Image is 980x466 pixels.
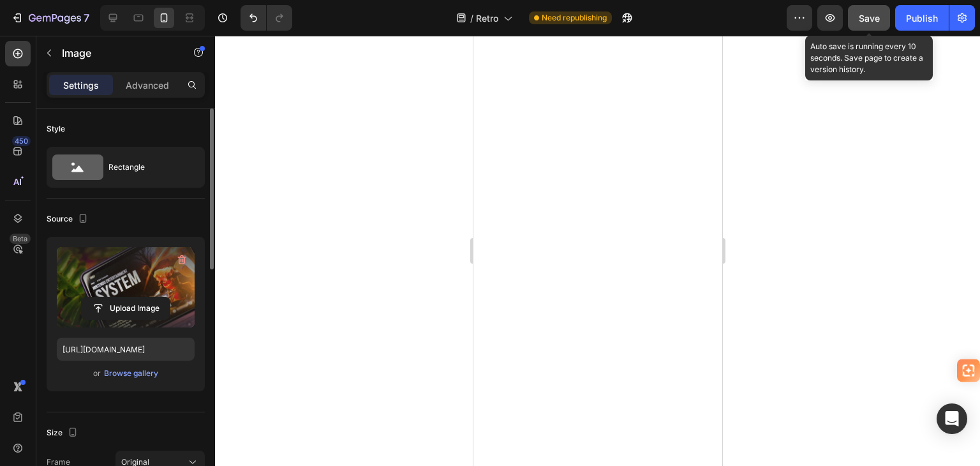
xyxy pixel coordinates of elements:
span: Retro [476,11,498,25]
button: 7 [5,5,95,31]
p: Image [62,45,170,61]
p: 7 [84,10,89,26]
div: Browse gallery [104,368,158,379]
p: Advanced [126,79,169,92]
button: Save [848,5,890,31]
button: Upload Image [81,297,170,320]
iframe: Design area [473,36,722,466]
div: Undo/Redo [241,5,292,31]
span: / [470,11,473,25]
div: Style [47,123,65,135]
p: Settings [63,79,99,92]
span: Need republishing [542,12,607,24]
button: Browse gallery [103,367,159,380]
input: https://example.com/image.jpg [57,338,195,361]
div: Beta [10,234,31,244]
div: Rectangle [108,153,186,182]
div: 450 [12,136,31,146]
div: Publish [906,11,938,25]
button: Publish [895,5,949,31]
div: Source [47,211,91,228]
div: Size [47,425,80,442]
span: Save [859,13,880,24]
span: or [93,366,101,381]
div: Open Intercom Messenger [937,403,967,434]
